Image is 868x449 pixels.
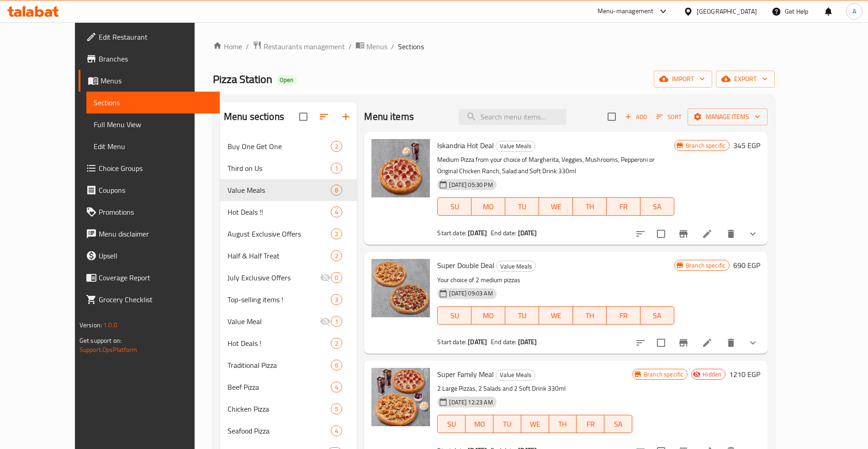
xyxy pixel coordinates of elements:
[331,403,342,414] div: items
[264,41,345,52] span: Restaurants management
[723,73,767,85] span: export
[331,317,342,326] span: 1
[702,228,713,239] a: Edit menu item
[437,306,471,325] button: SU
[228,294,331,305] div: Top-selling items !
[246,41,249,52] li: /
[228,316,320,327] span: Value Meal
[331,294,342,305] div: items
[86,135,220,157] a: Edit Menu
[228,338,331,349] div: Hot Deals !
[651,224,671,243] span: Select to update
[733,259,760,272] h6: 690 EGP
[79,201,220,223] a: Promotions
[610,200,637,213] span: FR
[475,200,502,213] span: MO
[213,41,242,52] a: Home
[99,53,212,64] span: Branches
[608,418,629,431] span: SA
[610,309,637,322] span: FR
[577,200,603,213] span: TH
[577,309,603,322] span: TH
[228,272,320,283] div: July Exclusive Offers
[276,75,297,86] div: Open
[331,382,342,392] div: items
[852,6,856,16] span: A
[331,185,342,196] div: items
[101,75,212,86] span: Menus
[505,306,539,325] button: TU
[539,197,573,216] button: WE
[228,382,331,392] div: Beef Pizza
[518,227,537,239] b: [DATE]
[99,294,212,305] span: Grocery Checklist
[228,228,331,239] span: August Exclusive Offers
[445,289,496,298] span: [DATE] 09:03 AM
[509,309,535,322] span: TU
[695,111,760,123] span: Manage items
[624,112,648,122] span: Add
[331,339,342,348] span: 2
[253,41,345,52] a: Restaurants management
[651,110,688,124] span: Sort items
[505,197,539,216] button: TU
[445,398,496,407] span: [DATE] 12:23 AM
[702,337,713,348] a: Edit menu item
[496,370,535,381] div: Value Meals
[331,427,342,435] span: 4
[213,69,272,89] span: Pizza Station
[355,41,387,52] a: Menus
[220,354,357,376] div: Traditional Pizza6
[349,41,352,52] li: /
[496,370,535,380] span: Value Meals
[220,223,357,245] div: August Exclusive Offers2
[640,306,674,325] button: SA
[99,185,212,196] span: Coupons
[475,309,502,322] span: MO
[276,76,297,84] span: Open
[630,223,651,245] button: sort-choices
[331,164,342,173] span: 1
[228,360,331,371] span: Traditional Pizza
[220,135,357,157] div: Buy One Get One2
[99,250,212,261] span: Upsell
[79,157,220,179] a: Choice Groups
[468,227,487,239] b: [DATE]
[228,185,331,196] span: Value Meals
[335,106,357,128] button: Add section
[720,332,742,354] button: delete
[94,141,212,152] span: Edit Menu
[398,41,424,52] span: Sections
[79,26,220,48] a: Edit Restaurant
[220,157,357,179] div: Third on Us1
[224,110,284,124] h2: Menu sections
[468,336,487,348] b: [DATE]
[602,107,621,126] span: Select section
[79,70,220,92] a: Menus
[99,31,212,42] span: Edit Restaurant
[598,6,654,17] div: Menu-management
[220,310,357,332] div: Value Meal1
[79,267,220,289] a: Coverage Report
[331,206,342,217] div: items
[79,179,220,201] a: Coupons
[699,370,725,379] span: Hidden
[294,107,313,126] span: Select all sections
[471,306,505,325] button: MO
[577,415,604,433] button: FR
[604,415,632,433] button: SA
[521,415,549,433] button: WE
[437,258,494,272] span: Super Double Deal
[99,163,212,174] span: Choice Groups
[491,336,516,348] span: End date:
[496,141,535,151] span: Value Meals
[733,139,760,152] h6: 345 EGP
[496,141,535,152] div: Value Meals
[313,106,335,128] span: Sort sections
[228,163,331,174] div: Third on Us
[331,360,342,371] div: items
[682,141,729,150] span: Branch specific
[320,272,331,283] svg: Inactive section
[742,332,764,354] button: show more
